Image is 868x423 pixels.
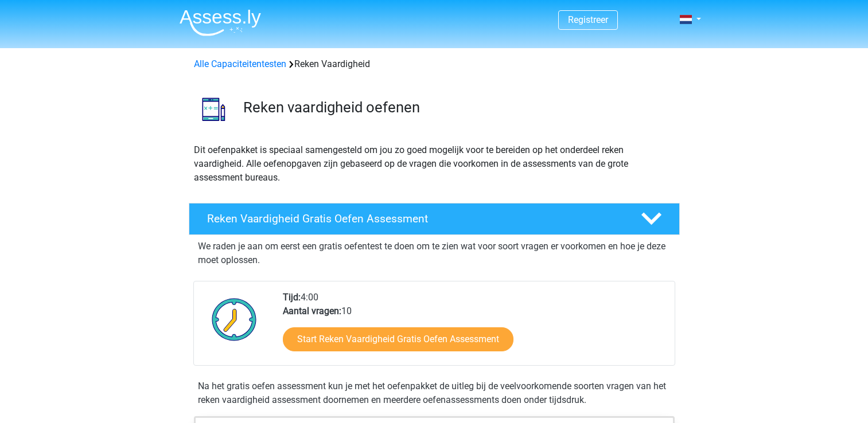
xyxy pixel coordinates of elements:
[194,143,675,185] p: Dit oefenpakket is speciaal samengesteld om jou zo goed mogelijk voor te bereiden op het onderdee...
[568,14,608,25] a: Registreer
[180,9,261,36] img: Assessly
[283,305,341,316] b: Aantal vragen:
[243,99,671,116] h3: Reken vaardigheid oefenen
[189,85,238,134] img: reken vaardigheid
[189,57,679,71] div: Reken Vaardigheid
[193,379,675,407] div: Na het gratis oefen assessment kun je met het oefenpakket de uitleg bij de veelvoorkomende soorte...
[184,203,684,235] a: Reken Vaardigheid Gratis Oefen Assessment
[198,240,671,267] p: We raden je aan om eerst een gratis oefentest te doen om te zien wat voor soort vragen er voorkom...
[205,291,263,348] img: Klok
[283,327,513,351] a: Start Reken Vaardigheid Gratis Oefen Assessment
[207,212,622,225] h4: Reken Vaardigheid Gratis Oefen Assessment
[274,291,674,365] div: 4:00 10
[194,58,286,69] a: Alle Capaciteitentesten
[283,292,301,303] b: Tijd:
